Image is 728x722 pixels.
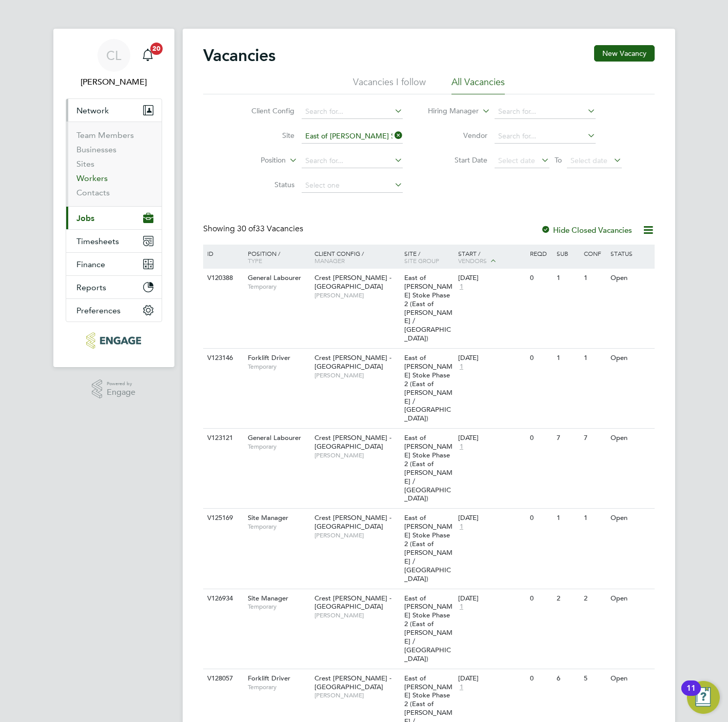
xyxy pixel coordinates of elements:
div: 7 [581,429,608,448]
input: Search for... [495,129,596,144]
span: Jobs [76,213,94,223]
div: V123146 [205,349,241,368]
span: [PERSON_NAME] [314,291,399,299]
span: Temporary [248,683,309,691]
label: Start Date [428,155,487,165]
input: Search for... [302,154,403,168]
button: Timesheets [66,230,162,252]
span: 20 [150,43,163,55]
span: Site Manager [248,594,288,603]
div: [DATE] [458,594,525,603]
span: Site Group [404,256,439,265]
div: [DATE] [458,434,525,443]
div: Start / [456,245,527,270]
div: Reqd [527,245,554,262]
div: 1 [581,269,608,288]
div: Open [608,429,653,448]
div: 6 [554,669,581,688]
span: To [552,153,565,167]
span: General Labourer [248,433,301,442]
div: Site / [402,245,456,269]
span: East of [PERSON_NAME] Stoke Phase 2 (East of [PERSON_NAME] / [GEOGRAPHIC_DATA]) [404,594,452,663]
a: Team Members [76,130,134,140]
li: All Vacancies [451,76,505,94]
div: 1 [581,509,608,528]
span: Temporary [248,603,309,611]
div: 1 [581,349,608,368]
div: 1 [554,509,581,528]
span: [PERSON_NAME] [314,531,399,539]
span: Temporary [248,283,309,291]
div: V128057 [205,669,241,688]
div: 0 [527,269,554,288]
span: [PERSON_NAME] [314,611,399,619]
div: V123121 [205,429,241,448]
label: Vendor [428,131,487,140]
label: Status [235,180,294,189]
div: Conf [581,245,608,262]
a: Go to home page [66,332,162,349]
span: Temporary [248,363,309,371]
button: Reports [66,276,162,298]
span: Select date [498,156,535,165]
div: Network [66,122,162,206]
input: Search for... [495,105,596,119]
div: 1 [554,349,581,368]
div: Position / [240,245,312,269]
span: Timesheets [76,236,119,246]
span: [PERSON_NAME] [314,371,399,379]
span: Engage [107,388,135,397]
a: CL[PERSON_NAME] [66,39,162,88]
div: Open [608,669,653,688]
button: Finance [66,253,162,275]
div: ID [205,245,241,262]
div: [DATE] [458,354,525,363]
span: 33 Vacancies [237,224,303,234]
span: Select date [570,156,607,165]
span: Site Manager [248,513,288,522]
div: 5 [581,669,608,688]
div: [DATE] [458,514,525,523]
div: Client Config / [312,245,402,269]
span: Preferences [76,306,121,315]
button: Preferences [66,299,162,322]
span: 1 [458,283,465,291]
span: 30 of [237,224,255,234]
span: Reports [76,283,106,292]
span: Network [76,106,109,115]
div: Open [608,269,653,288]
a: 20 [137,39,158,72]
a: Contacts [76,188,110,197]
button: New Vacancy [594,45,655,62]
span: East of [PERSON_NAME] Stoke Phase 2 (East of [PERSON_NAME] / [GEOGRAPHIC_DATA]) [404,353,452,423]
span: 1 [458,363,465,371]
span: Powered by [107,379,135,388]
span: Finance [76,259,105,269]
span: Crest [PERSON_NAME] - [GEOGRAPHIC_DATA] [314,513,391,531]
span: Chloe Lyons [66,76,162,88]
div: Showing [203,224,305,234]
div: Open [608,589,653,608]
span: [PERSON_NAME] [314,691,399,699]
span: Temporary [248,523,309,531]
span: Crest [PERSON_NAME] - [GEOGRAPHIC_DATA] [314,594,391,611]
label: Client Config [235,106,294,115]
button: Open Resource Center, 11 new notifications [687,681,720,714]
label: Hide Closed Vacancies [541,225,632,235]
button: Jobs [66,207,162,229]
div: Open [608,349,653,368]
div: V120388 [205,269,241,288]
span: East of [PERSON_NAME] Stoke Phase 2 (East of [PERSON_NAME] / [GEOGRAPHIC_DATA]) [404,433,452,503]
div: 11 [686,688,696,701]
label: Hiring Manager [420,106,479,116]
span: 1 [458,443,465,451]
span: Temporary [248,443,309,451]
input: Search for... [302,129,403,144]
label: Site [235,131,294,140]
div: 0 [527,349,554,368]
div: 0 [527,589,554,608]
span: Forklift Driver [248,674,290,683]
li: Vacancies I follow [353,76,426,94]
span: General Labourer [248,273,301,282]
span: East of [PERSON_NAME] Stoke Phase 2 (East of [PERSON_NAME] / [GEOGRAPHIC_DATA]) [404,513,452,583]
